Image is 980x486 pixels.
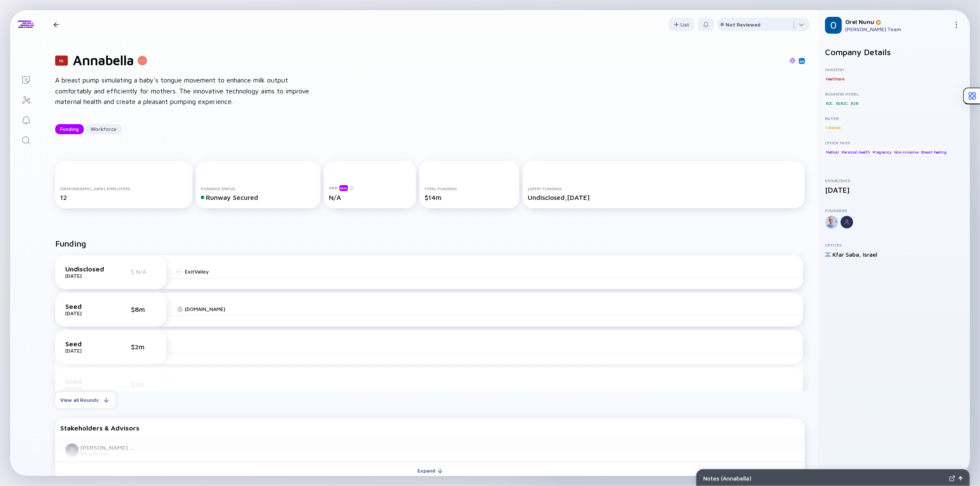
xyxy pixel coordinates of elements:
[825,178,963,183] div: Established
[65,265,107,273] div: Undisclosed
[131,305,156,313] div: $8m
[176,306,225,312] a: [DOMAIN_NAME]
[893,148,919,156] div: Non-Invasive
[669,18,694,31] button: List
[65,310,107,316] div: [DATE]
[201,186,315,191] div: Funding Status
[65,348,107,354] div: [DATE]
[60,424,800,432] div: Stakeholders & Advisors
[825,99,834,107] div: B2C
[55,56,68,66] div: 10
[176,268,209,275] a: ExitValley
[833,251,861,258] div: Kfar Saba ,
[425,186,514,191] div: Total Funding
[850,99,859,107] div: B2B
[10,89,42,109] a: Investor Map
[825,208,963,213] div: Founders
[55,122,84,135] div: Funding
[845,18,950,25] div: Orel Nunu
[835,99,849,107] div: B2B2C
[65,273,107,279] div: [DATE]
[85,124,122,134] button: Workforce
[55,124,84,134] button: Funding
[825,74,845,83] div: Healthcare
[825,47,963,57] h2: Company Details
[10,109,42,130] a: Reminders
[55,391,115,408] button: View all Rounds
[953,21,960,28] img: Menu
[825,252,831,258] img: Israel Flag
[85,122,122,135] div: Workforce
[55,393,115,406] div: View all Rounds
[825,116,963,121] div: Buyer
[425,194,514,201] div: $14m
[949,475,955,481] img: Expand Notes
[60,194,187,201] div: 12
[73,52,134,68] h1: Annabella
[329,194,411,201] div: N/A
[10,69,42,89] a: Lists
[65,340,107,348] div: Seed
[55,462,805,479] button: Expand
[825,140,963,145] div: Other Tags
[60,186,187,191] div: [DEMOGRAPHIC_DATA] Employees
[825,123,841,132] div: Children
[55,239,86,248] h2: Funding
[825,17,842,34] img: Orel Profile Picture
[959,476,963,481] img: Open Notes
[131,268,156,275] div: $ N/A
[790,58,796,64] img: Annabella Website
[920,148,947,156] div: Breast Feeding
[528,186,800,191] div: Latest Funding
[825,148,840,156] div: Medical
[825,67,963,72] div: Industry
[800,59,804,63] img: Annabella Linkedin Page
[65,303,107,310] div: Seed
[329,185,411,191] div: ARR
[863,251,877,258] div: Israel
[825,242,963,247] div: Offices
[726,21,761,28] div: Not Reviewed
[10,130,42,150] a: Search
[55,75,325,107] div: A breast pump simulating a baby's tongue movement to enhance milk output comfortably and efficien...
[339,185,348,191] div: beta
[528,194,800,201] div: Undisclosed, [DATE]
[841,148,871,156] div: Personal Health
[825,91,963,96] div: Business Model
[825,186,963,194] div: [DATE]
[201,194,315,201] div: Runway Secured
[413,464,448,477] div: Expand
[845,26,950,32] div: [PERSON_NAME] Team
[872,148,892,156] div: Pregnancy
[131,343,156,351] div: $2m
[185,306,225,312] div: [DOMAIN_NAME]
[185,268,209,275] div: ExitValley
[703,475,946,482] div: Notes ( Annabella )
